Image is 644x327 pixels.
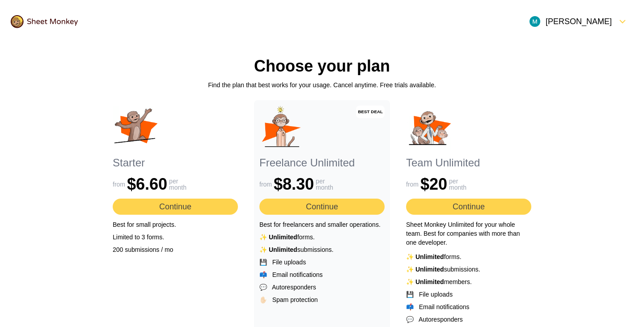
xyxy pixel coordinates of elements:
button: Continue [113,199,238,215]
li: submissions. [406,265,480,274]
li: 💬 Autoresponders [259,283,381,292]
p: Sheet Monkey Unlimited for your whole team . Best for companies with more than one developer. [406,220,531,247]
svg: FormDown [617,16,628,27]
h2: Team Unlimited [406,156,480,170]
span: per month [169,178,186,191]
li: ✋🏻 Spam protection [259,295,381,304]
h2: Starter [113,156,145,170]
strong: ✨ Unlimited [259,246,297,253]
strong: $ 6.60 [127,175,167,193]
span: from [259,180,272,189]
li: Limited to 3 forms. [113,233,176,242]
span: per month [316,178,333,191]
li: 📫 Email notifications [259,270,381,279]
strong: ✨ Unlimited [406,266,444,273]
li: Best for small projects. [113,220,176,229]
button: Open Menu [524,11,633,32]
div: Best Deal [356,106,385,118]
li: forms. [406,252,480,261]
li: 💾 File uploads [406,290,480,299]
li: 📫 Email notifications [406,302,480,311]
strong: ✨ Unlimited [406,278,444,285]
li: members. [406,277,480,286]
strong: $ 8.30 [274,175,314,193]
button: Continue [406,199,531,215]
li: forms. [259,233,381,242]
strong: $ 20 [420,175,447,193]
img: teams [113,106,157,150]
li: Best for freelancers and smaller operations. [259,220,381,229]
div: [PERSON_NAME] [530,16,612,27]
img: logo@2x.png [11,15,78,28]
span: from [113,180,125,189]
span: from [406,180,419,189]
li: submissions. [259,245,381,254]
h1: Choose your plan [254,57,390,75]
img: teams [406,106,451,150]
strong: ✨ Unlimited [406,253,444,260]
img: teams [259,106,304,150]
li: 200 submissions / mo [113,245,176,254]
h2: Freelance Unlimited [259,156,355,170]
li: 💬 Autoresponders [406,315,480,324]
h2: Find the plan that best works for your usage. Cancel anytime. Free trials available. [208,81,436,89]
button: Continue [259,199,385,215]
li: 💾 File uploads [259,258,381,267]
span: per month [449,178,466,191]
strong: ✨ Unlimited [259,234,297,241]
